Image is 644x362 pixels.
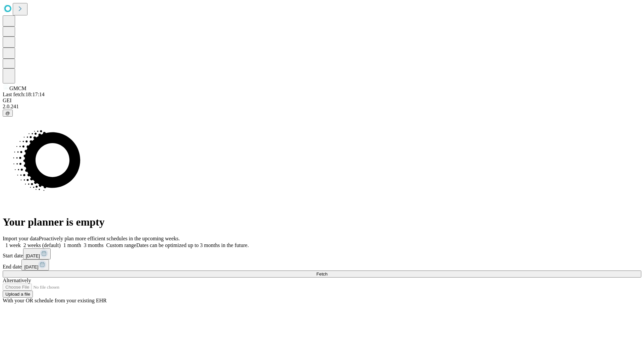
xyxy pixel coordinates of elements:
[3,216,641,228] h1: Your planner is empty
[3,98,641,104] div: GEI
[3,259,641,270] div: End date
[84,242,104,248] span: 3 months
[3,291,33,298] button: Upload a file
[23,248,51,259] button: [DATE]
[9,85,26,91] span: GMCM
[3,248,641,259] div: Start date
[39,236,180,241] span: Proactively plan more efficient schedules in the upcoming weeks.
[3,236,39,241] span: Import your data
[63,242,81,248] span: 1 month
[136,242,249,248] span: Dates can be optimized up to 3 months in the future.
[3,278,31,283] span: Alternatively
[316,271,327,277] span: Fetch
[3,298,107,303] span: With your OR schedule from your existing EHR
[3,270,641,278] button: Fetch
[106,242,136,248] span: Custom range
[23,242,61,248] span: 2 weeks (default)
[24,264,38,269] span: [DATE]
[26,253,40,258] span: [DATE]
[5,111,10,116] span: @
[5,242,21,248] span: 1 week
[3,110,13,117] button: @
[21,259,49,270] button: [DATE]
[3,104,641,110] div: 2.0.241
[3,92,45,97] span: Last fetch: 18:17:14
